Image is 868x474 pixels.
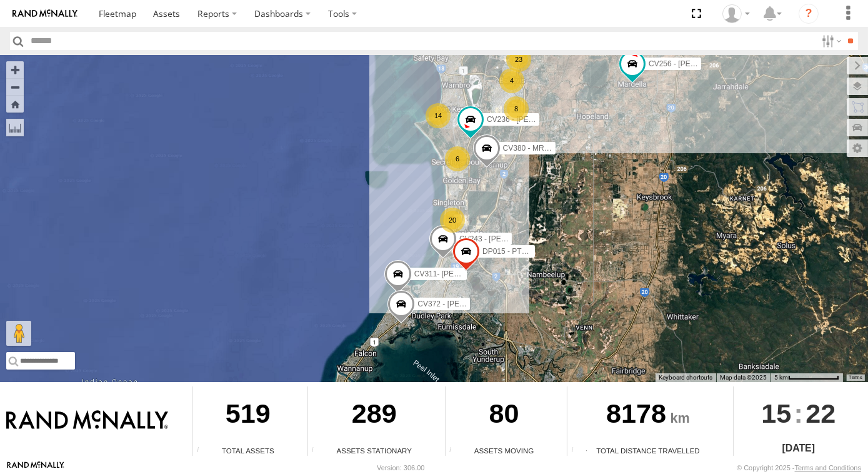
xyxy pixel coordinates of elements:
[649,59,740,68] span: CV256 - [PERSON_NAME]
[761,386,791,440] span: 15
[6,61,24,78] button: Zoom in
[377,464,424,471] div: Version: 306.00
[7,461,64,474] a: Visit our Website
[506,47,531,72] div: 23
[6,119,24,136] label: Measure
[771,373,843,382] button: Map Scale: 5 km per 78 pixels
[193,446,212,456] div: Total number of Enabled Assets
[193,445,302,456] div: Total Assets
[734,386,864,440] div: :
[567,446,586,456] div: Total distance travelled by all assets within specified date range and applied filters
[774,374,788,381] span: 5 km
[849,375,862,380] a: Terms (opens in new tab)
[440,208,465,233] div: 20
[499,68,524,93] div: 4
[502,144,554,153] span: CV380 - MRRC
[445,146,470,171] div: 6
[847,139,868,157] label: Map Settings
[193,386,302,445] div: 519
[795,464,861,471] a: Terms and Conditions
[567,386,728,445] div: 8178
[308,446,327,456] div: Total number of assets current stationary.
[720,374,767,381] span: Map data ©2025
[799,4,819,24] i: ?
[417,300,509,308] span: CV372 - [PERSON_NAME]
[6,321,31,346] button: Drag Pegman onto the map to open Street View
[12,9,77,18] img: rand-logo.svg
[718,4,754,23] div: Jaydon Walker
[486,115,577,124] span: CV236 - [PERSON_NAME]
[414,270,503,278] span: CV311- [PERSON_NAME]
[806,386,836,440] span: 22
[308,386,441,445] div: 289
[308,445,441,456] div: Assets Stationary
[504,96,529,121] div: 8
[446,445,562,456] div: Assets Moving
[482,246,534,255] span: DP015 - PT150
[459,234,551,243] span: CV243 - [PERSON_NAME]
[817,32,844,50] label: Search Filter Options
[446,386,562,445] div: 80
[6,78,24,96] button: Zoom out
[734,441,864,456] div: [DATE]
[446,446,464,456] div: Total number of assets current in transit.
[6,96,24,113] button: Zoom Home
[659,373,712,382] button: Keyboard shortcuts
[737,464,861,471] div: © Copyright 2025 -
[426,103,451,128] div: 14
[567,445,728,456] div: Total Distance Travelled
[6,410,168,431] img: Rand McNally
